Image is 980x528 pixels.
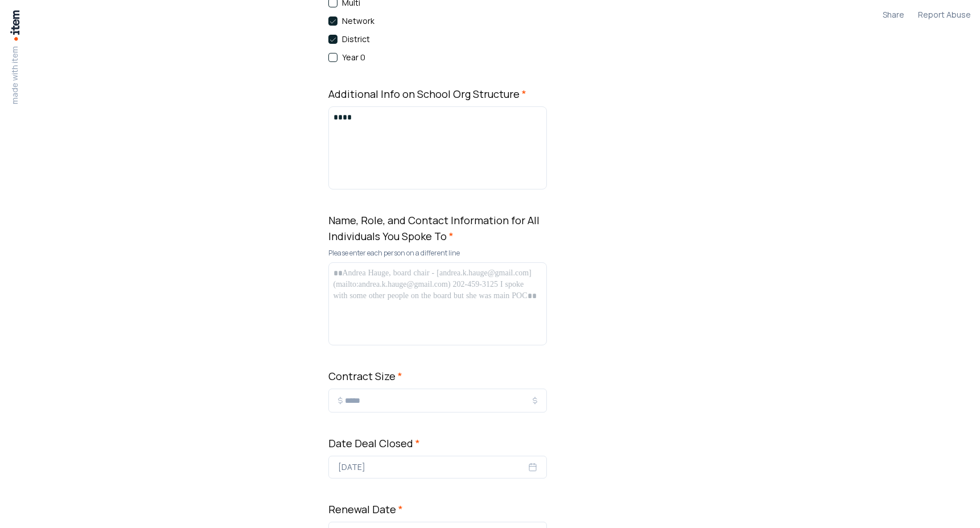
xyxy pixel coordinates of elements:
[9,9,20,42] img: Item Brain Logo
[328,249,547,258] p: Please enter each person on a different line
[328,456,547,478] button: [DATE]
[328,436,420,450] label: Date Deal Closed
[9,9,20,104] a: made with item
[342,52,365,63] label: Year 0
[883,9,904,20] button: Share
[328,213,540,243] label: Name, Role, and Contact Information for All Individuals You Spoke To
[342,34,370,45] label: District
[328,502,403,516] label: Renewal Date
[328,87,526,101] label: Additional Info on School Org Structure
[328,369,402,383] label: Contract Size
[338,461,365,473] span: [DATE]
[918,9,971,20] a: Report Abuse
[9,46,20,104] p: made with item
[342,15,374,27] label: Network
